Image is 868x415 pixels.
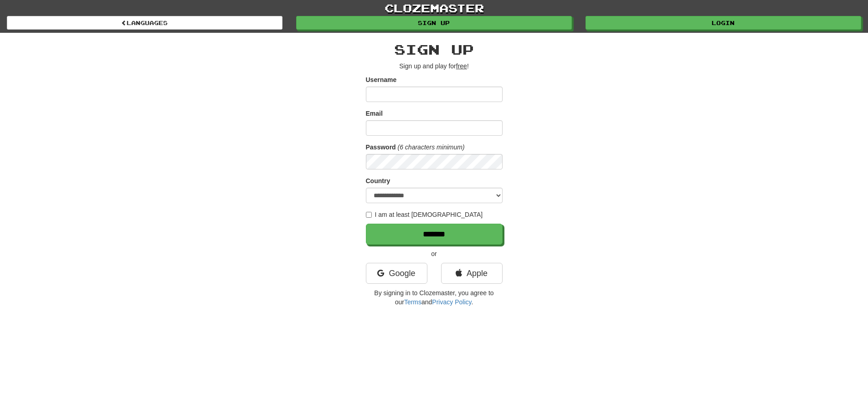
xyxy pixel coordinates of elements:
[366,210,483,219] label: I am at least [DEMOGRAPHIC_DATA]
[7,16,282,30] a: Languages
[432,298,471,306] a: Privacy Policy
[366,143,396,152] label: Password
[366,212,372,218] input: I am at least [DEMOGRAPHIC_DATA]
[366,75,397,84] label: Username
[398,143,465,151] em: (6 characters minimum)
[366,176,390,185] label: Country
[366,109,383,118] label: Email
[586,16,861,30] a: Login
[366,288,503,307] p: By signing in to Clozemaster, you agree to our and .
[366,42,503,57] h2: Sign up
[441,263,503,284] a: Apple
[366,263,427,284] a: Google
[296,16,572,30] a: Sign up
[456,62,467,70] u: free
[366,249,503,258] p: or
[366,61,503,71] p: Sign up and play for !
[404,298,421,306] a: Terms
